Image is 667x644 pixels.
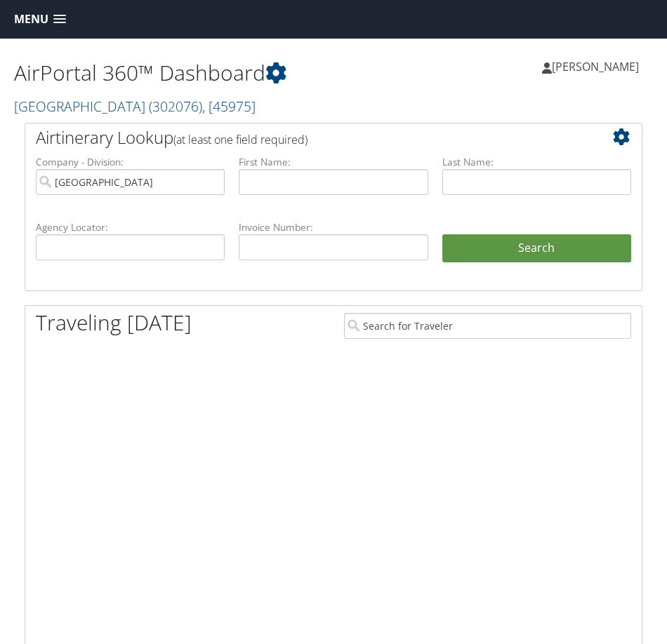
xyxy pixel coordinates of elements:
[36,308,192,337] h1: Traveling [DATE]
[36,220,225,234] label: Agency Locator:
[552,59,639,74] span: [PERSON_NAME]
[239,220,428,234] label: Invoice Number:
[14,13,48,26] span: Menu
[442,234,631,262] button: Search
[36,155,225,169] label: Company - Division:
[344,313,631,339] input: Search for Traveler
[36,126,580,149] h2: Airtinerary Lookup
[442,155,631,169] label: Last Name:
[149,97,202,116] span: ( 302076 )
[239,155,428,169] label: First Name:
[14,97,256,116] a: [GEOGRAPHIC_DATA]
[14,58,333,88] h1: AirPortal 360™ Dashboard
[7,8,73,31] a: Menu
[173,132,308,147] span: (at least one field required)
[542,46,653,88] a: [PERSON_NAME]
[202,97,256,116] span: , [ 45975 ]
